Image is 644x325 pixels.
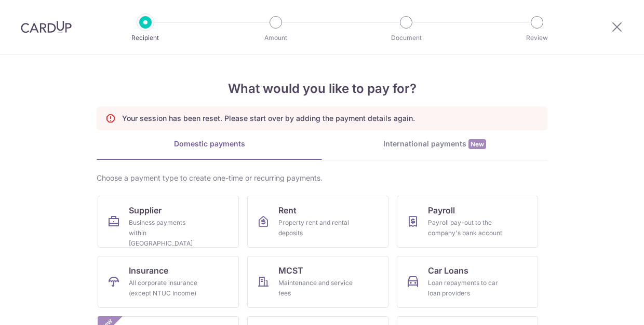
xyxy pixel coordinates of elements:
[129,278,204,299] div: All corporate insurance (except NTUC Income)
[278,218,353,238] div: Property rent and rental deposits
[278,204,297,216] span: Rent
[397,196,538,248] a: PayrollPayroll pay-out to the company's bank account
[98,196,239,248] a: SupplierBusiness payments within [GEOGRAPHIC_DATA]
[428,218,503,238] div: Payroll pay-out to the company's bank account
[247,196,388,248] a: RentProperty rent and rental deposits
[278,264,303,277] span: MCST
[122,113,415,124] p: Your session has been reset. Please start over by adding the payment details again.
[97,139,322,149] div: Domestic payments
[468,139,486,149] span: New
[499,33,575,43] p: Review
[107,33,184,43] p: Recipient
[97,173,547,183] div: Choose a payment type to create one-time or recurring payments.
[237,33,314,43] p: Amount
[247,256,388,308] a: MCSTMaintenance and service fees
[428,204,455,216] span: Payroll
[21,21,72,33] img: CardUp
[278,278,353,299] div: Maintenance and service fees
[397,256,538,308] a: Car LoansLoan repayments to car loan providers
[368,33,445,43] p: Document
[98,256,239,308] a: InsuranceAll corporate insurance (except NTUC Income)
[129,204,162,216] span: Supplier
[97,79,547,98] h4: What would you like to pay for?
[129,264,168,277] span: Insurance
[322,139,547,150] div: International payments
[428,264,468,277] span: Car Loans
[428,278,503,299] div: Loan repayments to car loan providers
[129,218,204,249] div: Business payments within [GEOGRAPHIC_DATA]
